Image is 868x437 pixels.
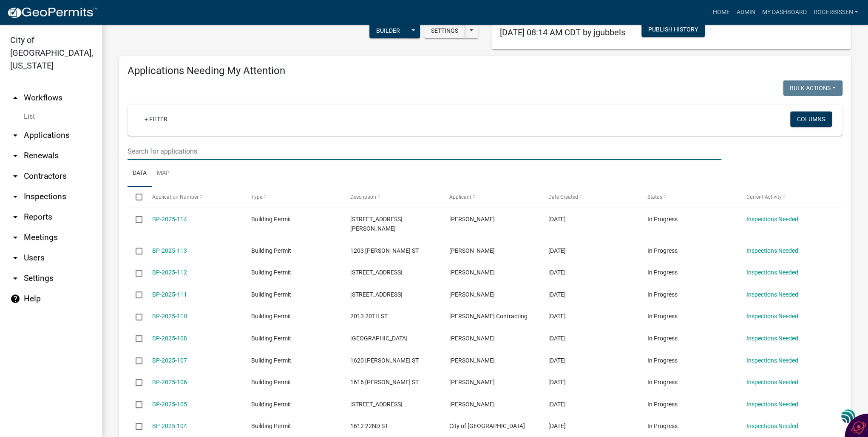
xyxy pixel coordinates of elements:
[738,187,837,207] datatable-header-cell: Current Activity
[10,212,20,222] i: arrow_drop_down
[152,313,187,320] a: BP-2025-110
[10,151,20,161] i: arrow_drop_down
[709,4,733,20] a: Home
[152,291,187,298] a: BP-2025-111
[746,194,781,200] span: Current Activity
[746,423,798,429] a: Inspections Needed
[152,335,187,342] a: BP-2025-108
[449,379,494,386] span: Laura Lee
[647,357,677,364] span: In Progress
[540,187,639,207] datatable-header-cell: Date Created
[251,216,291,223] span: Building Permit
[746,401,798,408] a: Inspections Needed
[152,247,187,254] a: BP-2025-113
[647,335,677,342] span: In Progress
[251,269,291,276] span: Building Permit
[647,401,677,408] span: In Progress
[152,401,187,408] a: BP-2025-105
[251,291,291,298] span: Building Permit
[350,194,376,200] span: Description
[350,291,402,298] span: 1112 HILL ST
[152,379,187,386] a: BP-2025-106
[350,216,402,232] span: 300 CHATBURN AVE
[548,379,565,386] span: 09/08/2025
[342,187,441,207] datatable-header-cell: Description
[449,269,494,276] span: David Christensen
[746,357,798,364] a: Inspections Needed
[369,23,407,38] button: Builder
[783,80,842,96] button: Bulk Actions
[841,408,855,424] img: svg+xml;base64,PHN2ZyB3aWR0aD0iNDgiIGhlaWdodD0iNDgiIHZpZXdCb3g9IjAgMCA0OCA0OCIgZmlsbD0ibm9uZSIgeG...
[350,335,407,342] span: 911 industrial ave
[647,216,677,223] span: In Progress
[449,291,494,298] span: David Hansen
[548,401,565,408] span: 08/28/2025
[350,357,418,364] span: 1620 BALDWIN ST
[441,187,540,207] datatable-header-cell: Applicant
[548,313,565,320] span: 09/18/2025
[10,93,20,103] i: arrow_drop_up
[350,423,388,429] span: 1612 22ND ST
[10,273,20,283] i: arrow_drop_down
[548,247,565,254] span: 09/26/2025
[733,4,758,20] a: Admin
[350,379,418,386] span: 1616 BALDWIN ST
[251,335,291,342] span: Building Permit
[449,401,494,408] span: Randy M Chamberlain
[641,22,705,37] button: Publish History
[647,247,677,254] span: In Progress
[758,4,810,20] a: My Dashboard
[10,294,20,304] i: help
[548,269,565,276] span: 09/22/2025
[10,130,20,140] i: arrow_drop_down
[449,247,494,254] span: Steve Pfeifer
[350,401,402,408] span: 407 11TH ST
[128,187,144,207] datatable-header-cell: Select
[251,247,291,254] span: Building Permit
[350,269,402,276] span: 1707 W PARK ST
[449,423,525,429] span: City of Harlan
[449,335,494,342] span: jacob
[746,335,798,342] a: Inspections Needed
[251,379,291,386] span: Building Permit
[152,357,187,364] a: BP-2025-107
[449,357,494,364] span: Laura Lee
[251,357,291,364] span: Building Permit
[350,313,387,320] span: 2013 20TH ST
[500,27,625,37] span: [DATE] 08:14 AM CDT by jgubbels
[647,423,677,429] span: In Progress
[144,187,243,207] datatable-header-cell: Application Number
[243,187,342,207] datatable-header-cell: Type
[548,291,565,298] span: 09/22/2025
[10,253,20,263] i: arrow_drop_down
[548,335,565,342] span: 09/08/2025
[449,216,494,223] span: Roger Bissen
[548,216,565,223] span: 10/01/2025
[647,313,677,320] span: In Progress
[128,160,152,187] a: Data
[790,111,832,127] button: Columns
[251,313,291,320] span: Building Permit
[639,187,738,207] datatable-header-cell: Status
[548,423,565,429] span: 08/25/2025
[746,269,798,276] a: Inspections Needed
[10,171,20,181] i: arrow_drop_down
[641,27,705,34] wm-modal-confirm: Workflow Publish History
[138,111,174,127] a: + Filter
[647,269,677,276] span: In Progress
[647,194,662,200] span: Status
[746,247,798,254] a: Inspections Needed
[152,194,199,200] span: Application Number
[128,65,842,77] h4: Applications Needing My Attention
[449,194,471,200] span: Applicant
[10,232,20,243] i: arrow_drop_down
[251,401,291,408] span: Building Permit
[746,291,798,298] a: Inspections Needed
[746,379,798,386] a: Inspections Needed
[152,216,187,223] a: BP-2025-114
[251,423,291,429] span: Building Permit
[424,23,465,38] button: Settings
[152,269,187,276] a: BP-2025-112
[350,247,418,254] span: 1203 DURANT ST
[810,4,861,20] a: RogerBissen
